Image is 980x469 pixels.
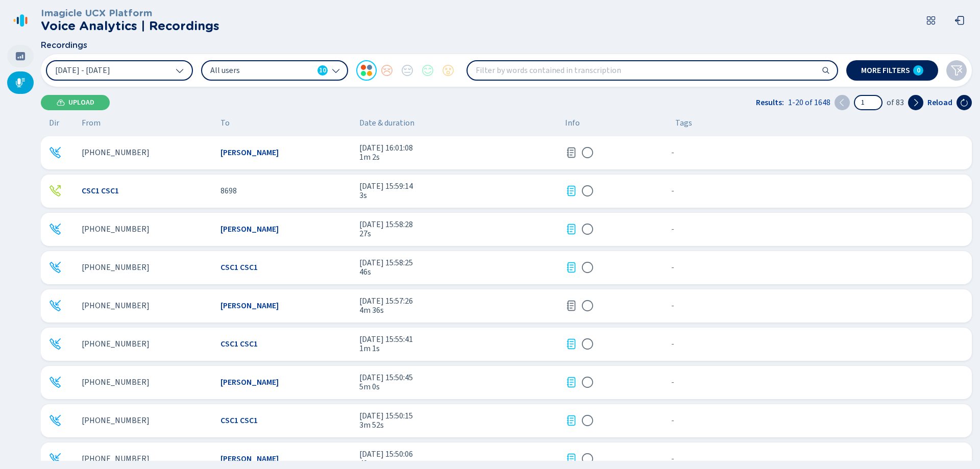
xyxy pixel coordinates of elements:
[581,414,594,427] svg: icon-emoji-silent
[359,182,557,191] span: [DATE] 15:59:14
[359,344,557,353] span: 1m 1s
[220,186,237,195] span: 8698
[359,229,557,238] span: 27s
[581,185,594,197] svg: icon-emoji-silent
[581,300,594,312] div: Sentiment analysis in progress...
[57,98,65,107] svg: cloud-upload
[41,19,219,33] h2: Voice Analytics | Recordings
[220,454,279,463] span: [PERSON_NAME]
[49,338,61,350] svg: telephone-inbound
[565,300,577,312] svg: journal-text
[49,146,61,159] svg: telephone-inbound
[7,71,34,94] div: Recordings
[46,60,193,81] button: [DATE] - [DATE]
[581,338,594,350] div: Sentiment analysis in progress...
[912,98,920,107] svg: chevron-right
[954,15,965,26] svg: box-arrow-left
[49,376,61,388] svg: telephone-inbound
[220,378,279,387] span: [PERSON_NAME]
[82,118,101,128] span: From
[359,411,557,421] span: [DATE] 15:50:15
[671,186,674,195] span: No tags assigned
[671,378,674,387] span: No tags assigned
[946,60,967,81] button: Clear filters
[846,60,938,81] button: More filters0
[887,98,904,107] span: of 83
[671,263,674,272] span: No tags assigned
[565,223,577,235] div: Transcription available
[908,95,923,110] button: Next page
[581,414,594,427] div: Sentiment analysis in progress...
[468,61,837,80] input: Filter by words contained in transcription
[565,185,577,197] div: Transcription available
[581,300,594,312] svg: icon-emoji-silent
[220,118,230,128] span: To
[49,414,61,427] div: Incoming call
[581,453,594,465] div: Sentiment analysis in progress...
[565,414,577,427] svg: journal-text
[82,186,119,195] span: CSC1 CSC1
[565,261,577,274] div: Transcription available
[671,339,674,349] span: No tags assigned
[565,414,577,427] div: Transcription available
[581,376,594,388] svg: icon-emoji-silent
[49,300,61,312] div: Incoming call
[581,261,594,274] svg: icon-emoji-silent
[82,339,150,349] span: [PHONE_NUMBER]
[359,335,557,344] span: [DATE] 15:55:41
[49,185,61,197] svg: telephone-outbound
[359,382,557,391] span: 5m 0s
[359,220,557,229] span: [DATE] 15:58:28
[176,66,184,75] svg: chevron-down
[7,45,34,67] div: Dashboard
[82,263,150,272] span: [PHONE_NUMBER]
[220,148,279,157] span: [PERSON_NAME]
[756,98,784,107] span: Results:
[581,223,594,235] svg: icon-emoji-silent
[359,258,557,267] span: [DATE] 15:58:25
[565,338,577,350] div: Transcription available
[220,263,258,272] span: CSC1 CSC1
[220,301,279,310] span: [PERSON_NAME]
[565,453,577,465] div: Transcription available
[671,148,674,157] span: No tags assigned
[220,416,258,425] span: CSC1 CSC1
[675,118,692,128] span: Tags
[861,66,910,75] span: More filters
[49,453,61,465] svg: telephone-inbound
[960,98,968,107] svg: arrow-clockwise
[82,301,150,310] span: [PHONE_NUMBER]
[359,450,557,459] span: [DATE] 15:50:06
[49,223,61,235] svg: telephone-inbound
[565,338,577,350] svg: journal-text
[49,146,61,159] div: Incoming call
[359,421,557,430] span: 3m 52s
[581,453,594,465] svg: icon-emoji-silent
[82,225,150,234] span: [PHONE_NUMBER]
[565,453,577,465] svg: journal-text
[359,306,557,315] span: 4m 36s
[41,8,219,19] h3: Imagicle UCX Platform
[565,146,577,159] svg: journal-text
[359,118,557,128] span: Date & duration
[927,98,952,107] span: Reload
[671,225,674,234] span: No tags assigned
[55,66,110,75] span: [DATE] - [DATE]
[319,65,326,76] span: 10
[671,301,674,310] span: No tags assigned
[82,148,150,157] span: [PHONE_NUMBER]
[359,267,557,277] span: 46s
[565,376,577,388] svg: journal-text
[788,98,830,107] span: 1-20 of 1648
[359,153,557,162] span: 1m 2s
[581,376,594,388] div: Sentiment analysis in progress...
[68,98,94,107] span: Upload
[671,416,674,425] span: No tags assigned
[565,146,577,159] div: Transcription in progress...
[220,339,258,349] span: CSC1 CSC1
[49,414,61,427] svg: telephone-inbound
[49,300,61,312] svg: telephone-inbound
[82,454,150,463] span: [PHONE_NUMBER]
[220,225,279,234] span: [PERSON_NAME]
[565,185,577,197] svg: journal-text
